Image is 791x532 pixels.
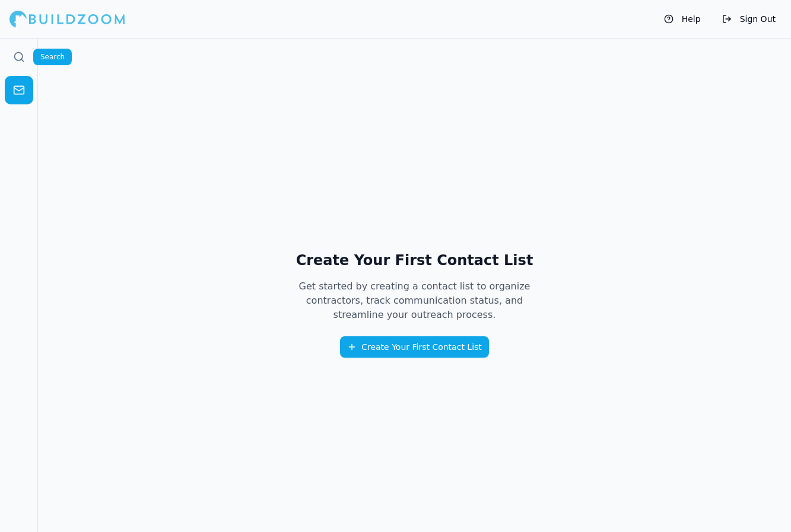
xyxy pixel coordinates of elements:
[282,251,548,270] h1: Create Your First Contact List
[716,9,782,28] button: Sign Out
[40,52,65,62] p: Search
[282,279,548,322] p: Get started by creating a contact list to organize contractors, track communication status, and s...
[658,9,707,28] button: Help
[340,336,489,358] button: Create Your First Contact List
